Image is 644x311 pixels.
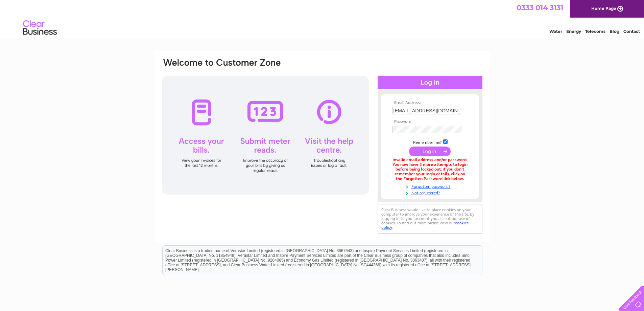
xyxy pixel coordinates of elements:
[566,29,581,34] a: Energy
[623,29,640,34] a: Contact
[585,29,605,34] a: Telecoms
[391,138,469,145] td: Remember me?
[391,101,469,105] th: Email Address:
[378,204,482,234] div: Clear Business would like to place cookies on your computer to improve your experience of the sit...
[409,147,451,156] input: Submit
[163,4,482,33] div: Clear Business is a trading name of Verastar Limited (registered in [GEOGRAPHIC_DATA] No. 3667643...
[549,29,562,34] a: Water
[391,119,469,124] th: Password:
[392,183,469,189] a: Forgotten password?
[392,158,468,181] div: Invalid email address and/or password. You now have 3 more attempts to login before being locked ...
[392,189,469,196] a: Not registered?
[23,18,57,38] img: logo.png
[381,221,469,230] a: cookies policy
[610,29,619,34] a: Blog
[517,3,563,12] a: 0333 014 3131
